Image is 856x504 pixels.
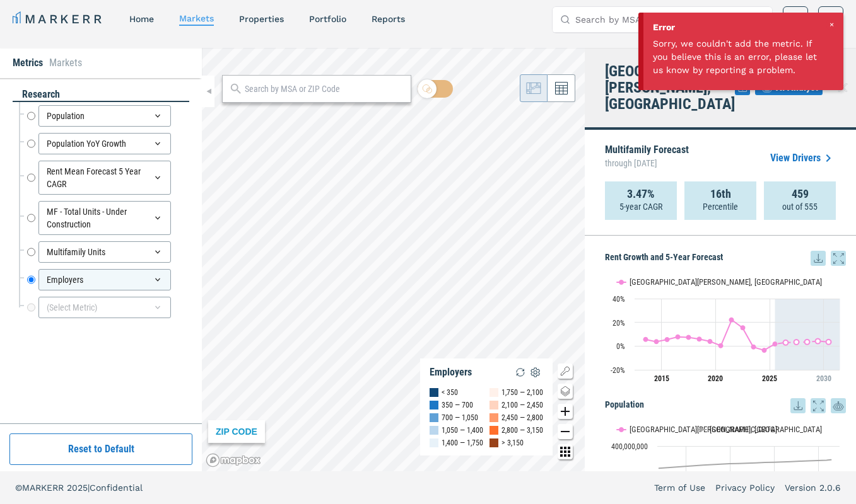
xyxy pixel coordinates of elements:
canvas: Map [202,48,585,471]
button: Show USA [697,417,723,427]
span: © [15,483,22,493]
button: Show Port St. Lucie, FL [617,417,684,427]
g: Port St. Lucie, FL, line 2 of 2 with 5 data points. [783,338,831,345]
svg: Interactive chart [605,266,846,392]
div: Population YoY Growth [38,133,171,154]
div: 700 — 1,050 [442,411,478,424]
div: Multifamily Units [38,241,171,263]
path: Wednesday, 28 Jun, 20:00, 7.31. Port St. Lucie, FL. [686,335,691,340]
path: Monday, 28 Jun, 20:00, 22.05. Port St. Lucie, FL. [729,318,734,323]
a: View Drivers [770,151,836,166]
input: Search by MSA or ZIP Code [245,83,404,96]
a: Portfolio [309,14,346,24]
path: Sunday, 28 Jun, 20:00, 5.46. Port St. Lucie, FL. [665,337,670,342]
path: Monday, 28 Jun, 20:00, 3.36. Port St. Lucie, FL. [794,340,799,345]
div: Population [38,105,171,127]
text: [GEOGRAPHIC_DATA][PERSON_NAME], [GEOGRAPHIC_DATA] [630,277,822,287]
path: Friday, 28 Jun, 20:00, 5.62. Port St. Lucie, FL. [643,337,648,342]
div: Error [653,21,834,34]
img: Settings [528,365,543,380]
text: [GEOGRAPHIC_DATA] [710,425,777,434]
text: 0% [616,342,625,351]
p: 5-year CAGR [619,200,662,213]
button: Show/Hide Legend Map Button [558,364,573,379]
tspan: 2020 [708,374,723,383]
div: Rent Growth and 5-Year Forecast. Highcharts interactive chart. [605,266,846,392]
div: 2,100 — 2,450 [501,399,543,411]
path: Tuesday, 28 Jun, 20:00, 15.43. Port St. Lucie, FL. [741,325,746,330]
a: MARKERR [13,10,104,28]
span: MARKERR [22,483,67,493]
tspan: 2030 [816,374,831,383]
button: Zoom in map button [558,404,573,419]
div: MF - Total Units - Under Construction [38,201,171,235]
div: 1,050 — 1,400 [442,424,483,437]
path: Friday, 28 Jun, 20:00, 3.89. Port St. Lucie, FL. [708,339,713,344]
div: 2,450 — 2,800 [501,411,543,424]
div: Rent Mean Forecast 5 Year CAGR [38,161,171,195]
div: ZIP CODE [208,420,265,443]
path: Wednesday, 28 Jun, 20:00, -0.8. Port St. Lucie, FL. [751,345,756,350]
div: Sorry, we couldn't add the metric. If you believe this is an error, please let us know by reporti... [653,37,824,77]
tspan: 2015 [654,374,669,383]
p: out of 555 [782,200,818,213]
button: L [818,6,843,31]
text: 400,000,000 [611,442,648,451]
li: Metrics [13,55,43,71]
span: through [DATE] [605,155,689,171]
path: Saturday, 28 Jun, 20:00, 1.76. Port St. Lucie, FL. [773,341,778,346]
path: Friday, 28 Jun, 20:00, -3.53. Port St. Lucie, FL. [762,348,767,353]
a: reports [372,14,405,24]
path: Friday, 28 Jun, 20:00, 3.48. Port St. Lucie, FL. [826,340,831,345]
h5: Rent Growth and 5-Year Forecast [605,251,846,266]
div: Employers [38,269,171,290]
path: Thursday, 28 Jun, 20:00, 5.91. Port St. Lucie, FL. [697,336,702,341]
strong: 3.47% [627,188,655,200]
tspan: 2025 [762,374,777,383]
path: Tuesday, 28 Jun, 20:00, 7.77. Port St. Lucie, FL. [676,334,681,339]
div: > 3,150 [501,437,524,449]
path: Thursday, 28 Jun, 20:00, 4.15. Port St. Lucie, FL. [816,338,821,343]
div: 350 — 700 [442,399,473,411]
a: markets [179,13,214,23]
button: Other options map button [558,444,573,459]
h4: [GEOGRAPHIC_DATA][PERSON_NAME], [GEOGRAPHIC_DATA] [605,63,735,112]
img: Reload Legend [513,365,528,380]
text: 40% [613,295,625,304]
div: research [13,88,189,102]
path: Saturday, 28 Jun, 20:00, 3.7. Port St. Lucie, FL. [654,339,659,344]
button: Show Port St. Lucie, FL [617,270,684,279]
div: Employers [430,366,472,379]
div: 1,400 — 1,750 [442,437,483,449]
strong: 459 [792,188,809,200]
text: -20% [611,366,625,375]
a: Privacy Policy [715,481,775,494]
text: 20% [613,319,625,328]
li: Markets [49,55,82,71]
strong: 16th [710,188,731,200]
a: Term of Use [654,481,705,494]
button: Zoom out map button [558,424,573,439]
a: Version 2.0.6 [785,481,841,494]
path: Wednesday, 28 Jun, 20:00, 3.44. Port St. Lucie, FL. [805,340,810,345]
button: Reset to Default [9,433,192,465]
div: (Select Metric) [38,297,171,318]
p: Multifamily Forecast [605,145,689,171]
input: Search by MSA, ZIP, Property Name, or Address [575,7,765,32]
span: Confidential [90,483,143,493]
path: Sunday, 28 Jun, 20:00, 0.31. Port St. Lucie, FL. [718,343,724,348]
text: [GEOGRAPHIC_DATA][PERSON_NAME], [GEOGRAPHIC_DATA] [630,425,822,434]
path: Sunday, 28 Jun, 20:00, 2.94. Port St. Lucie, FL. [783,340,789,345]
a: home [129,14,154,24]
span: 2025 | [67,483,90,493]
div: < 350 [442,386,458,399]
p: Percentile [703,200,738,213]
a: properties [239,14,284,24]
h5: Population [605,398,846,413]
button: Change style map button [558,384,573,399]
a: Mapbox logo [206,453,261,467]
div: 1,750 — 2,100 [501,386,543,399]
div: 2,800 — 3,150 [501,424,543,437]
